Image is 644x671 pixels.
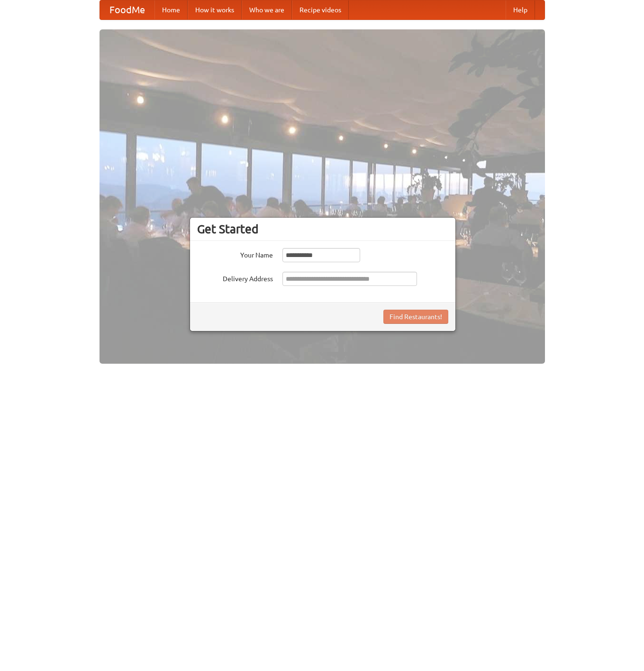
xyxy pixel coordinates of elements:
[383,310,448,324] button: Find Restaurants!
[154,0,188,19] a: Home
[188,0,242,19] a: How it works
[197,248,273,260] label: Your Name
[292,0,349,19] a: Recipe videos
[100,0,154,19] a: FoodMe
[197,272,273,284] label: Delivery Address
[506,0,535,19] a: Help
[197,222,448,236] h3: Get Started
[242,0,292,19] a: Who we are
